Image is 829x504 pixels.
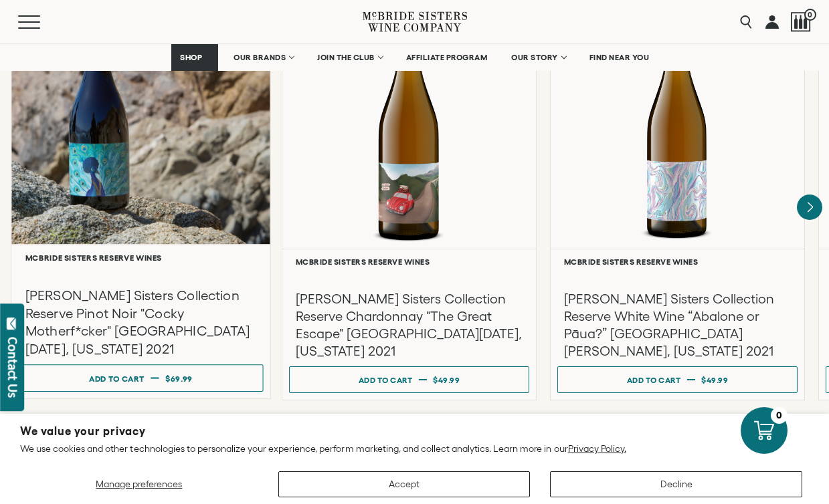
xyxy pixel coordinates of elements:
div: Add to cart [627,370,681,390]
button: Add to cart $49.99 [557,366,798,393]
button: Next [797,195,822,220]
div: Add to cart [89,368,144,388]
span: FIND NEAR YOU [589,53,650,62]
h3: [PERSON_NAME] Sisters Collection Reserve White Wine “Abalone or Pāua?” [GEOGRAPHIC_DATA][PERSON_N... [564,290,791,360]
a: SHOP [171,44,218,71]
button: Decline [550,471,802,497]
a: Privacy Policy. [568,443,626,454]
button: Add to cart $49.99 [289,366,529,393]
span: SHOP [180,53,203,62]
h2: We value your privacy [20,426,809,437]
div: Add to cart [359,370,413,390]
a: FIND NEAR YOU [581,44,658,71]
button: Manage preferences [20,471,258,497]
h3: [PERSON_NAME] Sisters Collection Reserve Chardonnay "The Great Escape" [GEOGRAPHIC_DATA][DATE], [... [296,290,523,360]
a: AFFILIATE PROGRAM [397,44,496,71]
button: Mobile Menu Trigger [18,15,66,29]
a: JOIN THE CLUB [308,44,391,71]
p: We use cookies and other technologies to personalize your experience, perform marketing, and coll... [20,443,809,455]
a: OUR BRANDS [225,44,302,71]
span: $49.99 [701,376,728,384]
div: 0 [771,407,788,424]
button: Accept [278,471,531,497]
h3: [PERSON_NAME] Sisters Collection Reserve Pinot Noir "Cocky Motherf*cker" [GEOGRAPHIC_DATA][DATE],... [25,287,257,358]
h6: McBride Sisters Reserve Wines [564,257,791,266]
h6: McBride Sisters Reserve Wines [25,253,257,262]
span: Manage preferences [96,479,182,489]
button: Add to cart $69.99 [18,364,263,392]
span: OUR BRANDS [234,53,286,62]
span: $69.99 [165,374,193,382]
h6: McBride Sisters Reserve Wines [296,257,523,266]
a: OUR STORY [502,44,574,71]
span: AFFILIATE PROGRAM [406,53,488,62]
span: 0 [804,9,816,21]
span: $49.99 [433,376,460,384]
span: OUR STORY [511,53,558,62]
span: JOIN THE CLUB [317,53,375,62]
div: Contact Us [6,337,19,398]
